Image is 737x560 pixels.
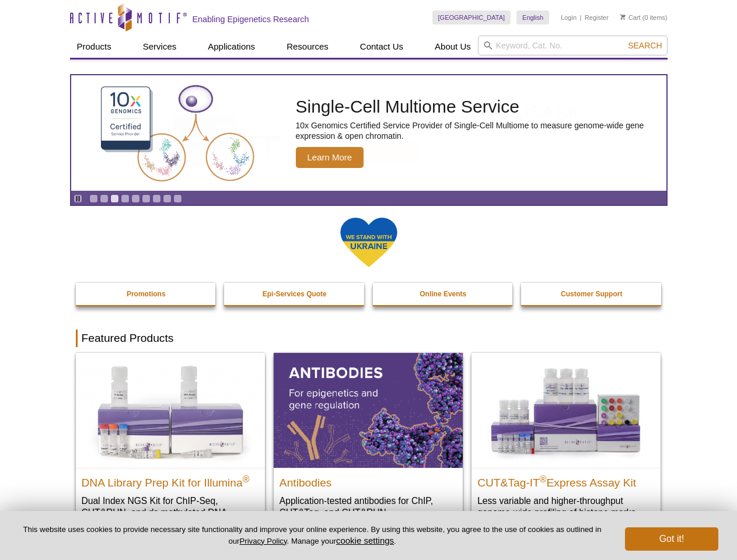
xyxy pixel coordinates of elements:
[620,13,641,22] a: Cart
[163,194,172,203] a: Go to slide 8
[280,36,336,58] a: Resources
[274,353,463,530] a: All Antibodies Antibodies Application-tested antibodies for ChIP, CUT&Tag, and CUT&RUN.
[280,471,457,489] h2: Antibodies
[76,283,217,305] a: Promotions
[373,283,514,305] a: Online Events
[340,216,398,268] img: We Stand With Ukraine
[136,36,184,58] a: Services
[521,283,662,305] a: Customer Support
[624,40,665,51] button: Search
[110,194,119,203] a: Go to slide 3
[70,36,118,58] a: Products
[620,14,626,20] img: Your Cart
[420,290,466,298] strong: Online Events
[152,194,161,203] a: Go to slide 7
[620,10,668,24] li: (0 items)
[625,527,718,551] button: Got it!
[224,283,365,305] a: Epi-Services Quote
[561,290,622,298] strong: Customer Support
[585,13,609,22] a: Register
[516,10,549,24] a: English
[296,98,661,116] h2: Single-Cell Multiome Service
[336,535,394,545] button: cookie settings
[76,353,265,467] img: DNA Library Prep Kit for Illumina
[239,537,287,545] a: Privacy Policy
[628,41,662,50] span: Search
[127,290,166,298] strong: Promotions
[100,194,109,203] a: Go to slide 2
[296,120,661,141] p: 10x Genomics Certified Service Provider of Single-Cell Multiome to measure genome-wide gene expre...
[82,471,259,489] h2: DNA Library Prep Kit for Illumina
[76,353,265,541] a: DNA Library Prep Kit for Illumina DNA Library Prep Kit for Illumina® Dual Index NGS Kit for ChIP-...
[201,36,262,58] a: Applications
[90,80,265,187] img: Single-Cell Multiome Service
[121,194,130,203] a: Go to slide 4
[76,330,662,347] h2: Featured Products
[477,495,655,519] p: Less variable and higher-throughput genome-wide profiling of histone marks​.
[477,471,655,489] h2: CUT&Tag-IT Express Assay Kit
[263,290,327,298] strong: Epi-Services Quote
[561,13,577,22] a: Login
[243,474,250,484] sup: ®
[353,36,410,58] a: Contact Us
[193,14,309,24] h2: Enabling Epigenetics Research
[478,36,668,55] input: Keyword, Cat. No.
[471,353,661,467] img: CUT&Tag-IT® Express Assay Kit
[19,524,606,547] p: This website uses cookies to provide necessary site functionality and improve your online experie...
[89,194,98,203] a: Go to slide 1
[142,194,151,203] a: Go to slide 6
[82,495,259,530] p: Dual Index NGS Kit for ChIP-Seq, CUT&RUN, and ds methylated DNA assays.
[74,194,82,203] a: Toggle autoplay
[540,474,547,484] sup: ®
[471,353,661,530] a: CUT&Tag-IT® Express Assay Kit CUT&Tag-IT®Express Assay Kit Less variable and higher-throughput ge...
[274,353,463,467] img: All Antibodies
[296,147,364,168] span: Learn More
[580,10,582,24] li: |
[71,75,666,191] a: Single-Cell Multiome Service Single-Cell Multiome Service 10x Genomics Certified Service Provider...
[280,495,457,519] p: Application-tested antibodies for ChIP, CUT&Tag, and CUT&RUN.
[131,194,140,203] a: Go to slide 5
[428,36,478,58] a: About Us
[432,10,511,24] a: [GEOGRAPHIC_DATA]
[173,194,182,203] a: Go to slide 9
[71,75,666,191] article: Single-Cell Multiome Service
